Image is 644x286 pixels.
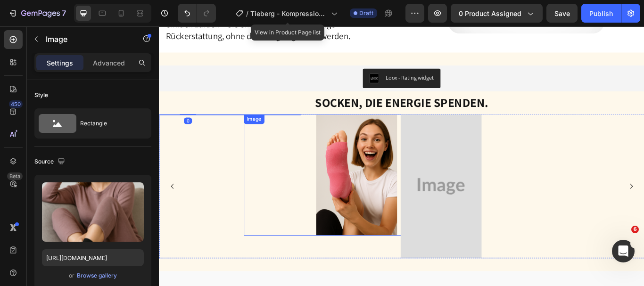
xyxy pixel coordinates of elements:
[77,271,117,280] div: Browse gallery
[29,106,38,114] div: 0
[47,58,73,68] p: Settings
[76,271,117,280] button: Browse gallery
[250,8,327,18] span: Tieberg - Kompressionssocken
[4,4,70,23] button: 7
[7,172,23,180] div: Beta
[183,103,277,244] img: gempages_490884928016221026-eb0a8887-2fd1-4bba-b1db-6bb8429a5363.png
[80,113,138,134] div: Rectangle
[281,103,376,270] img: 300x533
[264,55,321,65] div: Loox - Rating widget
[42,249,144,266] input: https://example.com/image.jpg
[42,182,144,242] img: preview-image
[62,8,66,19] p: 7
[8,179,23,194] button: Carousel Back Arrow
[554,9,570,17] span: Save
[9,100,23,108] div: 450
[93,58,125,68] p: Advanced
[451,4,543,23] button: 0 product assigned
[589,8,613,18] div: Publish
[238,49,328,72] button: Loox - Rating widget
[612,240,635,262] iframe: Intercom live chat
[359,9,373,17] span: Draft
[245,55,256,66] img: loox.png
[546,4,578,23] button: Save
[178,4,216,23] div: Undo/Redo
[543,179,558,194] button: Carousel Next Arrow
[34,155,67,168] div: Source
[69,270,74,281] span: or
[34,91,48,99] div: Style
[246,8,248,18] span: /
[459,8,521,18] span: 0 product assigned
[631,226,639,233] span: 6
[581,4,621,23] button: Publish
[46,33,126,45] p: Image
[159,26,644,286] iframe: Design area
